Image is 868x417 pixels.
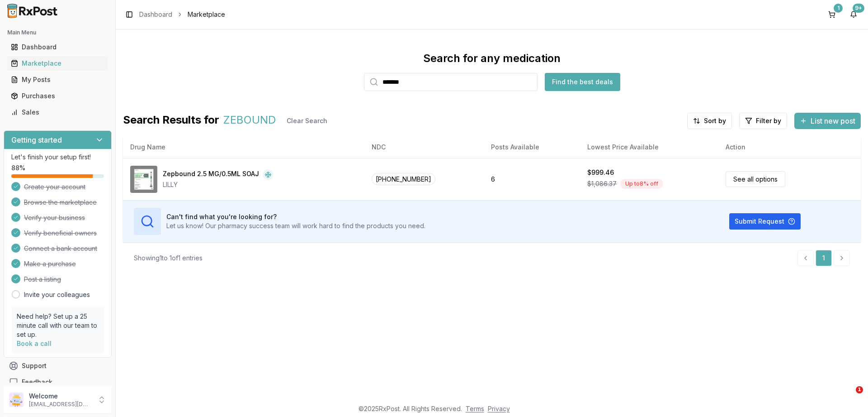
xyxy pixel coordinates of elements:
span: Feedback [22,378,52,387]
button: List new post [794,113,861,129]
div: Search for any medication [423,51,561,66]
td: 6 [484,158,580,200]
div: 1 [834,4,843,13]
button: Support [4,358,112,374]
button: Submit Request [729,213,801,230]
a: Privacy [488,405,510,412]
span: Verify beneficial owners [24,229,97,238]
span: Make a purchase [24,259,76,268]
span: 1 [856,386,863,393]
a: 1 [816,250,832,266]
a: Purchases [7,88,108,104]
span: Create your account [24,182,85,192]
button: Clear Search [279,113,335,129]
div: Purchases [11,91,104,101]
span: [PHONE_NUMBER] [372,173,435,185]
span: List new post [811,115,855,126]
span: Search Results for [123,113,219,129]
button: Marketplace [4,56,112,71]
span: Post a listing [24,275,61,284]
a: Invite your colleagues [24,290,90,299]
a: Terms [466,405,484,412]
p: Welcome [29,392,92,401]
button: Sort by [687,113,732,129]
img: RxPost Logo [4,4,61,18]
span: 88 % [11,163,25,173]
button: Sales [4,105,112,120]
a: Marketplace [7,55,108,72]
span: Verify your business [24,213,85,222]
th: Drug Name [123,136,364,158]
span: Filter by [756,116,781,125]
div: $999.46 [587,168,614,177]
div: Marketplace [11,59,104,68]
div: Sales [11,108,104,117]
div: Zepbound 2.5 MG/0.5ML SOAJ [163,169,259,180]
img: User avatar [9,393,24,407]
button: My Posts [4,72,112,87]
th: Posts Available [484,136,580,158]
a: Dashboard [139,10,172,19]
span: $1,086.37 [587,179,617,188]
a: List new post [794,117,861,126]
div: My Posts [11,75,104,84]
h2: Main Menu [7,29,108,36]
th: Action [718,136,861,158]
span: Browse the marketplace [24,198,97,207]
a: Book a call [17,340,52,347]
p: Let us know! Our pharmacy success team will work hard to find the products you need. [166,221,425,230]
div: LILLY [163,180,274,189]
div: Showing 1 to 1 of 1 entries [134,254,203,263]
p: Let's finish your setup first! [11,153,104,162]
img: Zepbound 2.5 MG/0.5ML SOAJ [130,166,157,193]
p: [EMAIL_ADDRESS][DOMAIN_NAME] [29,401,92,408]
span: ZEBOUND [223,113,276,129]
button: Dashboard [4,40,112,54]
div: Up to 8 % off [620,179,663,189]
button: Purchases [4,89,112,103]
span: Sort by [704,116,726,125]
nav: pagination [797,250,850,266]
a: My Posts [7,72,108,88]
a: See all options [726,171,785,187]
h3: Getting started [11,134,62,145]
nav: breadcrumb [139,10,225,19]
button: 1 [825,7,839,22]
span: Connect a bank account [24,244,97,253]
th: NDC [364,136,484,158]
button: Find the best deals [545,73,620,91]
th: Lowest Price Available [580,136,718,158]
a: Sales [7,104,108,120]
button: Feedback [4,374,112,390]
button: Filter by [739,113,787,129]
iframe: Intercom live chat [837,386,859,408]
a: Dashboard [7,39,108,55]
span: Marketplace [188,10,225,19]
div: 9+ [853,4,864,13]
div: Dashboard [11,43,104,52]
h3: Can't find what you're looking for? [166,212,425,221]
button: 9+ [846,7,861,22]
p: Need help? Set up a 25 minute call with our team to set up. [17,312,99,339]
